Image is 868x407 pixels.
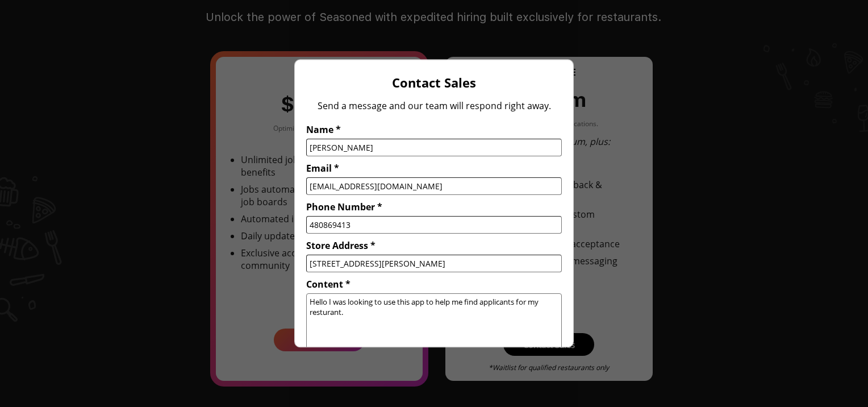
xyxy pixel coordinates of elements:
input: Store Address * [306,255,562,272]
p: Email * [306,162,562,175]
p: Send a message and our team will respond right away. [318,99,551,112]
input: Name * [306,139,562,156]
p: Name * [306,123,562,136]
p: Phone Number * [306,201,562,213]
div: Example Modal [294,59,574,347]
input: Phone Number * [306,216,562,234]
input: Email * [306,177,562,195]
h3: Contact Sales [392,74,476,91]
textarea: Content * [306,293,562,368]
p: Store Address * [306,239,562,252]
p: Content * [306,278,562,290]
